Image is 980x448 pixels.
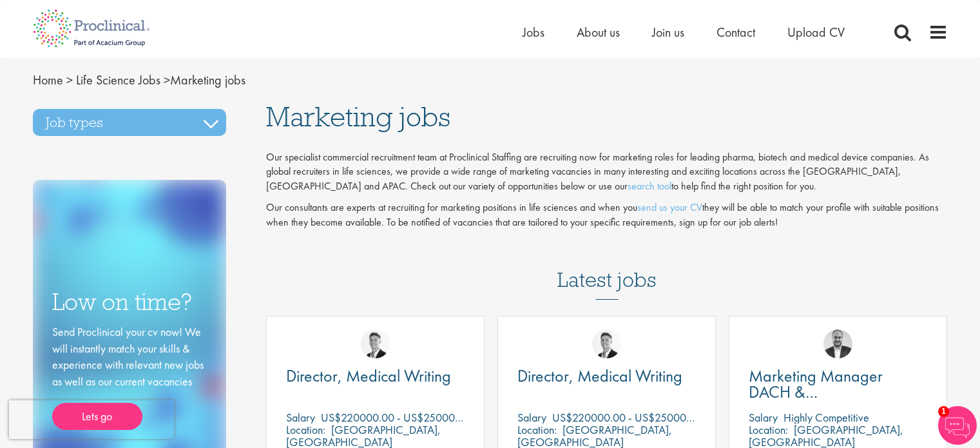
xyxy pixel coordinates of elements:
[749,410,778,425] span: Salary
[523,24,544,41] a: Jobs
[52,324,207,430] div: Send Proclinical your cv now! We will instantly match your skills & experience with relevant new ...
[716,24,755,41] a: Contact
[52,289,207,315] h3: Low on time?
[321,410,654,425] p: US$220000.00 - US$250000.00 per annum + Highly Competitive Salary
[9,400,174,439] iframe: reCAPTCHA
[33,72,63,88] a: breadcrumb link to Home
[652,24,684,41] a: Join us
[628,179,671,193] a: search tool
[517,365,682,387] span: Director, Medical Writing
[823,329,852,358] img: Aitor Melia
[66,72,73,88] span: >
[787,24,845,41] a: Upload CV
[938,406,977,445] img: Chatbot
[266,200,948,230] p: Our consultants are experts at recruiting for marketing positions in life sciences and when you t...
[286,368,465,384] a: Director, Medical Writing
[286,410,315,425] span: Salary
[286,365,451,387] span: Director, Medical Writing
[557,237,657,300] h3: Latest jobs
[517,368,696,384] a: Director, Medical Writing
[592,329,621,358] img: George Watson
[749,422,788,437] span: Location:
[938,406,949,417] span: 1
[783,410,869,425] p: Highly Competitive
[749,368,927,400] a: Marketing Manager DACH & [GEOGRAPHIC_DATA]
[266,99,450,134] span: Marketing jobs
[286,422,325,437] span: Location:
[33,72,245,88] span: Marketing jobs
[517,422,557,437] span: Location:
[361,329,390,358] img: George Watson
[164,72,170,88] span: >
[637,200,702,214] a: send us your CV
[266,150,948,195] p: Our specialist commercial recruitment team at Proclinical Staffing are recruiting now for marketi...
[517,410,546,425] span: Salary
[577,24,620,41] a: About us
[749,365,904,419] span: Marketing Manager DACH & [GEOGRAPHIC_DATA]
[552,410,757,425] p: US$220000.00 - US$250000.00 per annum
[33,109,226,136] h3: Job types
[76,72,160,88] a: breadcrumb link to Life Science Jobs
